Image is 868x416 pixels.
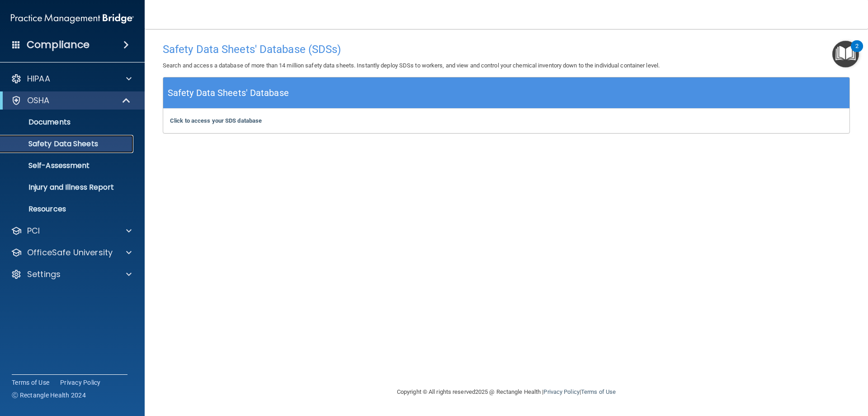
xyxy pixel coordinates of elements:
[27,269,61,280] p: Settings
[543,388,579,395] a: Privacy Policy
[27,225,40,236] p: PCI
[11,225,132,236] a: PCI
[12,378,49,387] a: Terms of Use
[27,247,113,258] p: OfficeSafe University
[6,205,129,214] p: Resources
[163,60,850,71] p: Search and access a database of more than 14 million safety data sheets. Instantly deploy SDSs to...
[6,118,129,127] p: Documents
[11,95,131,106] a: OSHA
[11,269,132,280] a: Settings
[581,388,616,395] a: Terms of Use
[163,43,850,55] h4: Safety Data Sheets' Database (SDSs)
[12,391,86,400] span: Ⓒ Rectangle Health 2024
[341,378,671,406] div: Copyright © All rights reserved 2025 @ Rectangle Health | |
[11,247,132,258] a: OfficeSafe University
[832,41,859,67] button: Open Resource Center, 2 new notifications
[27,38,90,51] h4: Compliance
[170,117,262,124] a: Click to access your SDS database
[60,378,101,387] a: Privacy Policy
[27,95,50,106] p: OSHA
[6,183,129,192] p: Injury and Illness Report
[11,73,132,84] a: HIPAA
[6,161,129,170] p: Self-Assessment
[11,10,134,28] img: PMB logo
[168,85,289,101] h5: Safety Data Sheets' Database
[6,139,129,148] p: Safety Data Sheets
[27,73,50,84] p: HIPAA
[855,46,859,58] div: 2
